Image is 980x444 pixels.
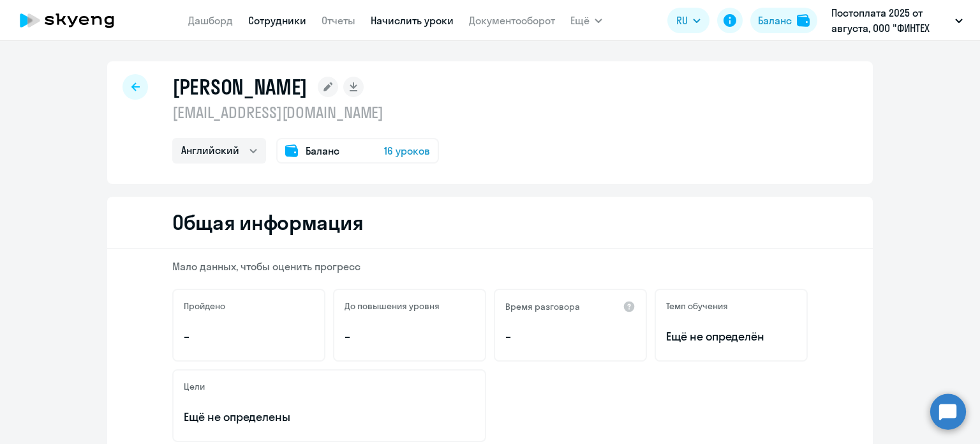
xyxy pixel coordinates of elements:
a: Отчеты [322,14,355,27]
span: Ещё [570,13,590,28]
h5: Пройдено [184,300,225,312]
a: Начислить уроки [371,14,454,27]
h2: Общая информация [172,210,363,235]
p: – [184,328,314,345]
p: Постоплата 2025 от августа, ООО "ФИНТЕХ СЕРВИС" [831,5,950,36]
span: RU [676,13,688,28]
span: 16 уроков [384,143,430,158]
h5: До повышения уровня [345,300,440,312]
button: Ещё [570,8,602,33]
p: – [505,328,635,345]
button: RU [667,8,709,33]
p: Ещё не определены [184,409,475,425]
img: balance [797,14,810,27]
button: Балансbalance [750,8,817,33]
a: Документооборот [469,14,555,27]
p: – [345,328,475,345]
h5: Темп обучения [666,300,728,312]
h1: [PERSON_NAME] [172,74,308,100]
button: Постоплата 2025 от августа, ООО "ФИНТЕХ СЕРВИС" [825,5,969,36]
a: Дашборд [188,14,233,27]
p: Мало данных, чтобы оценить прогресс [172,259,808,273]
span: Ещё не определён [666,328,796,345]
p: [EMAIL_ADDRESS][DOMAIN_NAME] [172,102,439,123]
span: Баланс [306,143,339,158]
h5: Цели [184,381,205,392]
div: Баланс [758,13,792,28]
a: Сотрудники [248,14,306,27]
h5: Время разговора [505,301,580,312]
